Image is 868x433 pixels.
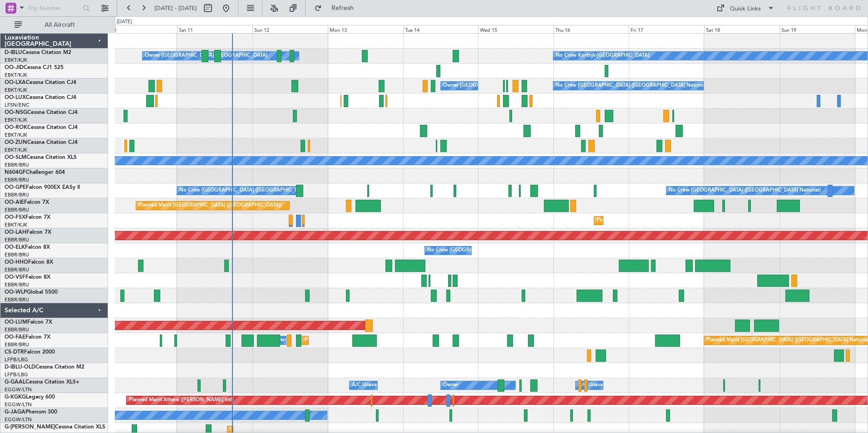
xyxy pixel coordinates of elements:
div: Planned Maint Melsbroek Air Base [305,334,384,347]
a: EBBR/BRU [5,281,29,288]
span: OO-LXA [5,80,26,85]
div: Sat 11 [177,25,252,33]
a: OO-JIDCessna CJ1 525 [5,65,64,70]
div: Planned Maint Athens ([PERSON_NAME] Intl) [129,394,233,407]
a: D-IBLU-OLDCessna Citation M2 [5,364,84,370]
button: Quick Links [712,1,779,15]
a: N604GFChallenger 604 [5,170,65,175]
a: EBBR/BRU [5,236,29,243]
div: A/C Unavailable [352,379,390,392]
div: No Crew [GEOGRAPHIC_DATA] ([GEOGRAPHIC_DATA] National) [179,184,331,197]
a: OO-FSXFalcon 7X [5,215,50,220]
input: Trip Number [28,1,80,15]
span: OO-FAE [5,335,25,340]
span: [DATE] - [DATE] [154,4,197,12]
span: OO-AIE [5,200,24,205]
a: OO-NSGCessna Citation CJ4 [5,110,78,115]
a: OO-LAHFalcon 7X [5,230,51,235]
div: Sat 18 [704,25,779,33]
a: EBBR/BRU [5,251,29,258]
button: Refresh [310,1,365,15]
span: G-JAGA [5,409,25,415]
a: EBKT/KJK [5,132,27,138]
span: G-[PERSON_NAME] [5,424,55,430]
a: EGGW/LTN [5,401,32,408]
a: EBKT/KJK [5,147,27,153]
a: EBBR/BRU [5,177,29,183]
div: Quick Links [730,5,761,14]
a: G-GAALCessna Citation XLS+ [5,379,79,385]
a: EBBR/BRU [5,296,29,303]
div: Sun 19 [779,25,855,33]
a: EGGW/LTN [5,386,32,393]
a: OO-ROKCessna Citation CJ4 [5,125,78,130]
div: No Crew [GEOGRAPHIC_DATA] ([GEOGRAPHIC_DATA] National) [556,79,708,93]
div: Fri 10 [102,25,177,33]
div: Wed 15 [478,25,553,33]
span: Refresh [324,5,362,11]
a: LFPB/LBG [5,371,28,378]
span: OO-GPE [5,185,26,190]
span: OO-LAH [5,230,26,235]
div: No Crew [GEOGRAPHIC_DATA] ([GEOGRAPHIC_DATA] National) [669,184,821,197]
span: OO-LUM [5,320,27,325]
span: All Aircraft [24,22,96,28]
a: EBKT/KJK [5,117,27,123]
a: EBKT/KJK [5,87,27,93]
div: No Crew Kortrijk-[GEOGRAPHIC_DATA] [556,49,649,63]
span: OO-ROK [5,125,27,130]
div: Owner [GEOGRAPHIC_DATA]-[GEOGRAPHIC_DATA] [443,79,566,93]
span: D-IBLU-OLD [5,364,35,370]
a: EGGW/LTN [5,416,32,423]
a: OO-LUXCessna Citation CJ4 [5,95,76,100]
a: D-IBLUCessna Citation M2 [5,50,71,55]
div: Owner [GEOGRAPHIC_DATA]-[GEOGRAPHIC_DATA] [145,49,267,63]
a: OO-ELKFalcon 8X [5,245,50,250]
a: EBBR/BRU [5,162,29,168]
a: OO-LUMFalcon 7X [5,320,52,325]
span: CS-DTR [5,349,24,355]
a: EBKT/KJK [5,57,27,64]
span: OO-HHO [5,260,28,265]
div: Mon 13 [328,25,403,33]
a: LFPB/LBG [5,356,28,363]
a: EBBR/BRU [5,192,29,198]
a: EBKT/KJK [5,221,27,228]
div: Owner [443,379,459,392]
span: G-GAAL [5,379,25,385]
div: Fri 17 [629,25,704,33]
a: LFSN/ENC [5,102,30,108]
div: A/C Unavailable [578,379,616,392]
span: G-KGKG [5,394,26,400]
span: OO-ZUN [5,140,27,145]
a: CS-DTRFalcon 2000 [5,349,55,355]
div: Sun 12 [252,25,328,33]
span: OO-JID [5,65,24,70]
span: OO-SLM [5,155,26,160]
a: OO-GPEFalcon 900EX EASy II [5,185,80,190]
a: G-KGKGLegacy 600 [5,394,55,400]
div: Planned Maint Kortrijk-[GEOGRAPHIC_DATA] [597,214,702,227]
a: EBBR/BRU [5,207,29,213]
div: Planned Maint [GEOGRAPHIC_DATA] ([GEOGRAPHIC_DATA]) [138,199,281,212]
a: OO-VSFFalcon 8X [5,275,50,280]
span: D-IBLU [5,50,22,55]
div: No Crew [GEOGRAPHIC_DATA] ([GEOGRAPHIC_DATA] National) [427,244,579,257]
span: N604GF [5,170,26,175]
div: Tue 14 [403,25,478,33]
span: OO-ELK [5,245,25,250]
a: EBBR/BRU [5,266,29,273]
a: OO-LXACessna Citation CJ4 [5,80,76,85]
a: G-JAGAPhenom 300 [5,409,57,415]
a: OO-ZUNCessna Citation CJ4 [5,140,78,145]
a: OO-SLMCessna Citation XLS [5,155,77,160]
span: OO-FSX [5,215,25,220]
div: Thu 16 [553,25,629,33]
span: OO-VSF [5,275,25,280]
a: EBKT/KJK [5,72,27,79]
a: OO-FAEFalcon 7X [5,335,50,340]
a: OO-AIEFalcon 7X [5,200,49,205]
span: OO-NSG [5,110,27,115]
a: G-[PERSON_NAME]Cessna Citation XLS [5,424,105,430]
span: OO-WLP [5,290,27,295]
